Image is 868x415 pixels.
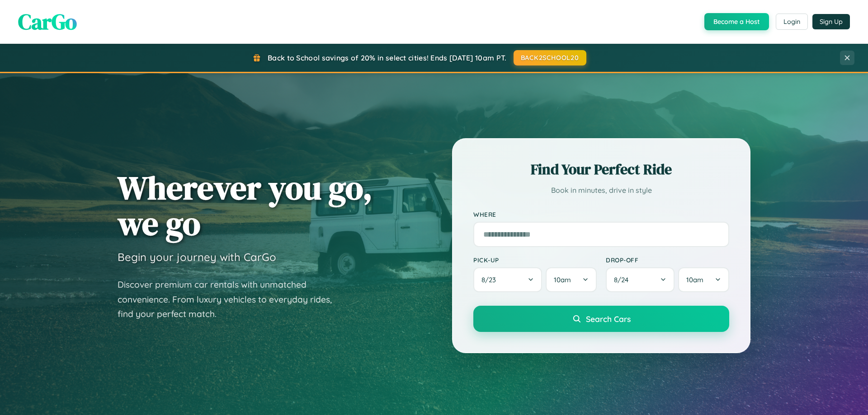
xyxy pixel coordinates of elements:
span: 10am [554,275,571,284]
span: Back to School savings of 20% in select cities! Ends [DATE] 10am PT. [268,53,506,62]
button: Login [776,14,808,30]
span: 10am [686,275,703,284]
p: Book in minutes, drive in style [473,184,729,197]
h1: Wherever you go, we go [118,170,373,241]
span: 8 / 24 [614,275,633,284]
label: Pick-up [473,256,597,264]
button: BACK2SCHOOL20 [514,50,586,65]
label: Where [473,210,729,218]
button: 8/24 [606,267,675,292]
button: 10am [678,267,729,292]
span: Search Cars [586,314,631,324]
button: Search Cars [473,306,729,332]
span: 8 / 23 [481,275,500,284]
button: Become a Host [704,13,769,30]
h2: Find Your Perfect Ride [473,159,729,179]
span: CarGo [18,7,77,37]
label: Drop-off [606,256,729,264]
h3: Begin your journey with CarGo [118,250,276,264]
button: 10am [546,267,597,292]
p: Discover premium car rentals with unmatched convenience. From luxury vehicles to everyday rides, ... [118,277,344,322]
button: 8/23 [473,267,542,292]
button: Sign Up [812,14,850,29]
